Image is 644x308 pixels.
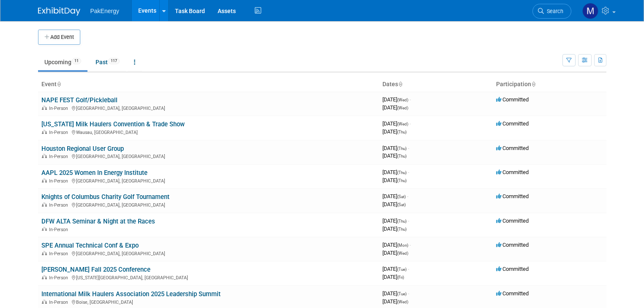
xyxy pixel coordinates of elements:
span: - [409,96,411,103]
span: [DATE] [382,169,409,175]
span: In-Person [49,275,71,281]
span: - [407,193,408,199]
th: Participation [493,77,606,92]
div: [US_STATE][GEOGRAPHIC_DATA], [GEOGRAPHIC_DATA] [41,274,376,281]
span: (Thu) [397,130,407,134]
span: [DATE] [382,266,409,272]
span: [DATE] [382,290,409,297]
span: [DATE] [382,145,409,151]
span: Committed [496,290,529,297]
span: (Fri) [397,275,404,280]
div: Wausau, [GEOGRAPHIC_DATA] [41,128,376,135]
span: [DATE] [382,104,408,111]
div: [GEOGRAPHIC_DATA], [GEOGRAPHIC_DATA] [41,153,376,159]
a: DFW ALTA Seminar & Night at the Races [41,218,155,225]
span: In-Person [49,300,71,305]
span: (Wed) [397,98,408,102]
span: [DATE] [382,274,404,280]
span: [DATE] [382,193,408,199]
a: Past117 [89,54,126,70]
span: Committed [496,193,529,199]
img: In-Person Event [42,106,47,110]
div: Boise, [GEOGRAPHIC_DATA] [41,298,376,305]
img: In-Person Event [42,178,47,183]
div: [GEOGRAPHIC_DATA], [GEOGRAPHIC_DATA] [41,177,376,184]
th: Event [38,77,379,92]
span: (Wed) [397,300,408,304]
span: - [409,242,411,248]
a: Knights of Columbus Charity Golf Tournament [41,193,169,201]
span: [DATE] [382,128,407,135]
span: - [408,266,409,272]
span: (Wed) [397,122,408,126]
img: In-Person Event [42,227,47,231]
span: Committed [496,169,529,175]
span: PakEnergy [90,8,119,14]
span: 11 [72,58,81,64]
div: [GEOGRAPHIC_DATA], [GEOGRAPHIC_DATA] [41,201,376,208]
a: Upcoming11 [38,54,87,70]
span: Committed [496,120,529,127]
span: [DATE] [382,120,411,127]
th: Dates [379,77,493,92]
a: Sort by Participation Type [531,81,535,87]
img: In-Person Event [42,202,47,207]
span: [DATE] [382,298,408,305]
span: Search [544,8,563,14]
span: (Thu) [397,219,407,224]
img: In-Person Event [42,275,47,279]
span: In-Person [49,227,71,232]
a: AAPL 2025 Women In Energy Institute [41,169,147,177]
img: In-Person Event [42,300,47,304]
span: [DATE] [382,218,409,224]
span: In-Person [49,130,71,135]
span: (Sat) [397,202,406,207]
span: In-Person [49,154,71,159]
img: ExhibitDay [38,7,80,16]
span: (Mon) [397,243,408,248]
span: - [408,290,409,297]
a: NAPE FEST Golf/Pickleball [41,96,117,104]
span: (Tue) [397,267,407,272]
span: Committed [496,145,529,151]
a: Houston Regional User Group [41,145,124,153]
a: Sort by Start Date [398,81,402,87]
span: (Thu) [397,170,407,175]
span: (Wed) [397,251,408,256]
span: 117 [108,58,120,64]
div: [GEOGRAPHIC_DATA], [GEOGRAPHIC_DATA] [41,250,376,256]
span: - [408,145,409,151]
span: In-Person [49,202,71,208]
span: (Sat) [397,194,406,199]
span: [DATE] [382,242,411,248]
a: [PERSON_NAME] Fall 2025 Conference [41,266,150,273]
img: In-Person Event [42,154,47,158]
span: [DATE] [382,153,407,159]
a: International Milk Haulers Association 2025 Leadership Summit [41,290,221,298]
span: [DATE] [382,96,411,103]
a: [US_STATE] Milk Haulers Convention & Trade Show [41,120,185,128]
span: In-Person [49,106,71,111]
img: In-Person Event [42,130,47,134]
span: (Thu) [397,146,407,151]
span: In-Person [49,251,71,256]
span: Committed [496,266,529,272]
span: Committed [496,96,529,103]
span: - [408,169,409,175]
span: (Thu) [397,227,407,232]
a: Search [532,4,571,19]
div: [GEOGRAPHIC_DATA], [GEOGRAPHIC_DATA] [41,104,376,111]
span: (Tue) [397,292,407,296]
a: Sort by Event Name [57,81,61,87]
img: Mary Walker [582,3,598,19]
span: (Wed) [397,106,408,110]
span: - [408,218,409,224]
span: [DATE] [382,177,407,183]
span: [DATE] [382,201,406,207]
span: [DATE] [382,226,407,232]
span: (Thu) [397,178,407,183]
span: (Thu) [397,154,407,158]
span: Committed [496,218,529,224]
span: [DATE] [382,250,408,256]
a: SPE Annual Technical Conf & Expo [41,242,139,249]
